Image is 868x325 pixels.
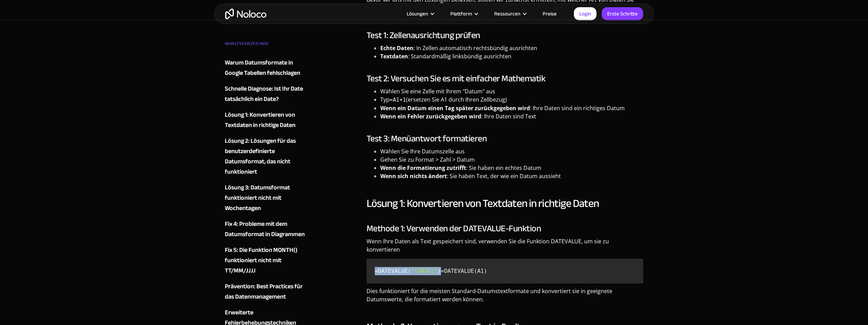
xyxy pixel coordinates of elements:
font: : Standardmäßig linksbündig ausrichten [408,53,511,60]
font: : Ihre Daten sind Text [481,113,536,120]
font: Test 3: Menüantwort formatieren [367,130,487,147]
a: Schnelle Diagnose: Ist Ihr Date tatsächlich ein Date? [225,84,308,104]
a: Lösung 2: Lösungen für das benutzerdefinierte Datumsformat, das nicht funktioniert [225,136,308,177]
font: Lösung 2: Lösungen für das benutzerdefinierte Datumsformat, das nicht funktioniert [225,135,296,177]
font: INHALTSVERZEICHNIS [225,39,269,48]
font: Echte Daten [380,44,414,52]
font: Typ [380,96,390,103]
font: Lösung 1: Konvertieren von Textdaten in richtige Daten [367,193,599,214]
a: Lösung 3: Datumsformat funktioniert nicht mit Wochentagen [225,183,308,213]
font: Wenn Ihre Daten als Text gespeichert sind, verwenden Sie die Funktion DATEVALUE, um sie zu konver... [367,237,609,253]
font: Methode 1: Verwenden der DATEVALUE-Funktion [367,220,541,237]
span: "[DATE]" [411,268,438,274]
font: Dies funktioniert für die meisten Standard-Datumstextformate und konvertiert sie in geeignete Dat... [367,287,612,303]
font: Lösung 1: Konvertieren von Textdaten in richtige Daten [225,109,296,131]
font: : Sie haben ein echtes Datum [466,164,541,172]
font: Wählen Sie eine Zelle mit Ihrem "Datum" aus [380,88,495,95]
font: : In Zellen automatisch rechtsbündig ausrichten [414,44,537,52]
font: Schnelle Diagnose: Ist Ihr Date tatsächlich ein Date? [225,83,303,105]
a: Prävention: Best Practices für das Datenmanagement [225,281,308,302]
code: =A1+1 [390,96,406,103]
font: Prävention: Best Practices für das Datenmanagement [225,281,303,302]
a: Fix 4: Probleme mit dem Datumsformat in Diagrammen [225,219,308,240]
font: Fix 5: Die Funktion MONTH() funktioniert nicht mit TT/MM/JJJJ [225,244,298,276]
a: Warum Datumsformate in Google Tabellen fehlschlagen [225,58,308,78]
span: =DATEVALUE( [375,268,411,274]
font: : Sie haben Text, der wie ein Datum aussieht [447,172,561,180]
font: Textdaten [380,53,408,60]
font: (ersetzen Sie A1 durch Ihren Zellbezug) [406,96,507,103]
font: Wenn ein Datum einen Tag später zurückgegeben wird [380,104,530,112]
font: Wählen Sie Ihre Datumszelle aus [380,148,465,155]
font: Gehen Sie zu Format > Zahl > Datum [380,156,475,163]
span: ) [438,268,441,274]
font: Fix 4: Probleme mit dem Datumsformat in Diagrammen [225,218,305,240]
font: Warum Datumsformate in Google Tabellen fehlschlagen [225,57,300,79]
a: Lösung 1: Konvertieren von Textdaten in richtige Daten [225,110,308,130]
font: Wenn die Formatierung zutrifft [380,164,466,172]
font: Lösung 3: Datumsformat funktioniert nicht mit Wochentagen [225,182,290,214]
a: Fix 5: Die Funktion MONTH() funktioniert nicht mit TT/MM/JJJJ [225,245,308,276]
font: Wenn ein Fehler zurückgegeben wird [380,113,481,120]
font: Test 2: Versuchen Sie es mit einfacher Mathematik [367,70,546,87]
font: : Ihre Daten sind ein richtiges Datum [530,104,625,112]
code: =DATEVALUE(A1) [369,262,641,281]
font: Wenn sich nichts ändert [380,172,447,180]
font: Test 1: Zellenausrichtung prüfen [367,27,480,44]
